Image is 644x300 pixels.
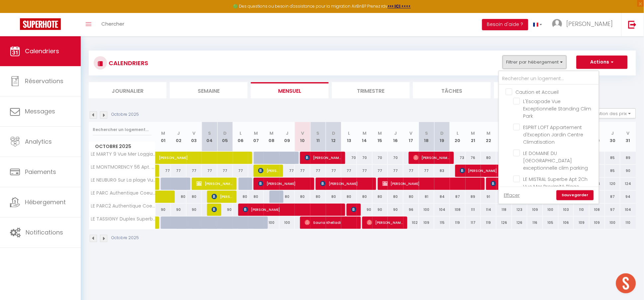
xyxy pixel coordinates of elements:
[605,204,621,216] div: 97
[498,71,599,204] div: Filtrer par hébergement
[332,82,410,98] li: Trimestre
[419,165,435,177] div: 77
[90,204,157,209] span: LE PARC2 Authentique Coeur de [GEOGRAPHIC_DATA] Clim
[233,165,249,177] div: 77
[373,152,388,164] div: 70
[25,198,66,206] span: Hébergement
[590,217,605,229] div: 109
[156,152,171,164] a: [PERSON_NAME]
[373,204,388,216] div: 90
[403,191,419,203] div: 80
[96,13,129,36] a: Chercher
[156,165,171,177] div: 77
[496,122,512,152] th: 23
[620,122,636,152] th: 31
[367,216,403,229] span: [PERSON_NAME]
[611,130,614,136] abbr: J
[559,204,574,216] div: 103
[90,178,157,183] span: LE NEUBURG Sur La plage Vue Mer Clim Piscine
[233,122,249,152] th: 06
[170,82,248,98] li: Semaine
[171,204,186,216] div: 90
[388,204,403,216] div: 90
[450,217,466,229] div: 119
[193,130,196,136] abbr: V
[25,107,55,115] span: Messages
[419,217,435,229] div: 109
[90,217,157,222] span: LE TASSIGNY Duplex Superbe Vue sur les [GEOGRAPHIC_DATA]
[496,204,512,216] div: 118
[240,130,242,136] abbr: L
[373,165,388,177] div: 77
[208,130,211,136] abbr: S
[577,56,628,69] button: Actions
[295,165,310,177] div: 77
[90,165,157,170] span: LE MONTMORENCY 56 Apt. [GEOGRAPHIC_DATA]
[527,204,543,216] div: 109
[388,165,403,177] div: 77
[251,82,329,98] li: Mensuel
[202,122,217,152] th: 04
[264,217,279,229] div: 100
[25,77,63,85] span: Réservations
[171,122,186,152] th: 02
[25,137,52,146] span: Analytics
[628,20,637,29] img: logout
[466,122,481,152] th: 21
[258,164,279,177] span: [PERSON_NAME]
[348,130,350,136] abbr: L
[217,204,233,216] div: 90
[26,228,63,236] span: Notifications
[496,191,512,203] div: 94
[410,130,413,136] abbr: V
[434,165,450,177] div: 83
[434,204,450,216] div: 104
[413,151,450,164] span: [PERSON_NAME]
[248,122,264,152] th: 07
[605,217,621,229] div: 100
[620,178,636,190] div: 124
[305,151,341,164] span: [PERSON_NAME]
[279,122,295,152] th: 09
[310,191,326,203] div: 80
[357,204,373,216] div: 90
[233,191,249,203] div: 80
[264,122,279,152] th: 08
[494,82,572,98] li: Planning
[305,216,357,229] span: Sauria Khelladi
[111,111,139,118] p: Octobre 2025
[450,122,466,152] th: 20
[286,130,288,136] abbr: J
[403,122,419,152] th: 17
[373,122,388,152] th: 15
[450,152,466,164] div: 73
[482,19,528,30] button: Besoin d'aide ?
[466,217,481,229] div: 117
[523,150,588,171] span: LE DOMAINE DU [GEOGRAPHIC_DATA] exceptionnelle clim parking
[378,130,382,136] abbr: M
[419,204,435,216] div: 100
[254,130,258,136] abbr: M
[25,47,59,55] span: Calendriers
[279,165,295,177] div: 77
[394,130,397,136] abbr: J
[186,165,202,177] div: 77
[605,178,621,190] div: 120
[543,204,559,216] div: 100
[450,191,466,203] div: 87
[357,165,373,177] div: 77
[186,204,202,216] div: 90
[357,191,373,203] div: 80
[101,20,124,27] span: Chercher
[491,177,512,190] span: [PERSON_NAME]
[217,165,233,177] div: 77
[382,177,482,190] span: [PERSON_NAME]
[450,204,466,216] div: 108
[159,148,251,161] span: [PERSON_NAME]
[481,152,496,164] div: 80
[186,122,202,152] th: 03
[512,204,528,216] div: 123
[223,130,227,136] abbr: D
[620,191,636,203] div: 94
[496,152,512,164] div: 80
